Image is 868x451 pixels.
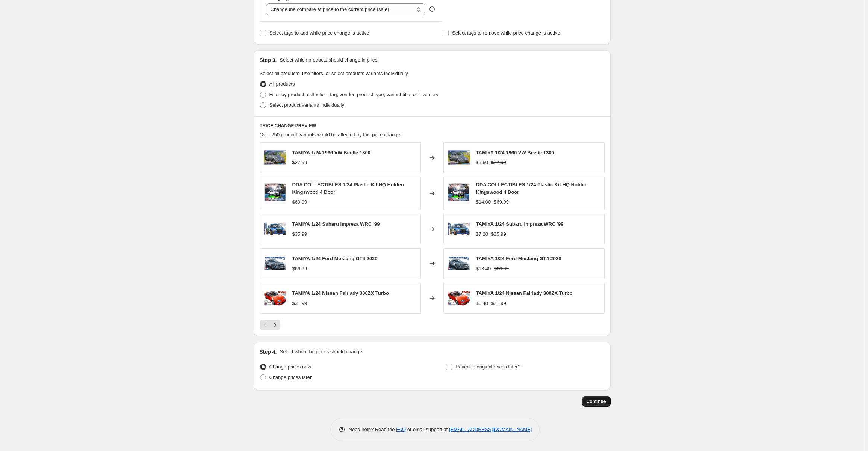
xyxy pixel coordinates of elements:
strike: $66.99 [494,265,509,273]
span: Continue [587,398,606,404]
p: Select when the prices should change [280,348,362,356]
strike: $35.99 [491,231,506,238]
div: $27.99 [292,159,307,166]
div: $35.99 [292,231,307,238]
h2: Step 3. [260,56,277,64]
img: tamiya-nissan-skyline-gt-r-r32-1989-mastelis-124-24090-kopija-3-1_80x.jpg [448,287,470,309]
img: DDA306K_55c107c7-1c92-4d9b-b10e-c29c4e0eb0b3_80x.jpg [264,182,286,205]
div: $31.99 [292,300,307,307]
span: TAMIYA 1/24 Subaru Impreza WRC '99 [292,221,380,227]
div: help [428,5,436,13]
span: Change prices later [269,374,312,380]
span: Change prices now [269,364,311,370]
span: TAMIYA 1/24 1966 VW Beetle 1300 [476,150,554,155]
img: s-l500_b2a5187e-b9cd-4c8d-9616-60d550f2a94c_80x.jpg [264,218,286,240]
button: Continue [582,396,611,407]
span: DDA COLLECTIBLES 1/24 Plastic Kit HQ Holden Kingswood 4 Door [292,182,404,195]
strike: $69.99 [494,198,509,206]
img: Tamiya243541_24FordMustangGT44_1024x1024_395bf63e-4960-4476-b1d9-b86d0a0ead3f_80x.jpg [448,252,470,275]
img: DDA306K_55c107c7-1c92-4d9b-b10e-c29c4e0eb0b3_80x.jpg [448,182,470,205]
span: Over 250 product variants would be affected by this price change: [260,132,402,137]
span: or email support at [406,427,449,432]
span: TAMIYA 1/24 Nissan Fairlady 300ZX Turbo [476,290,573,296]
span: Need help? Read the [349,427,396,432]
img: Tamiya243541_24FordMustangGT44_1024x1024_395bf63e-4960-4476-b1d9-b86d0a0ead3f_80x.jpg [264,252,286,275]
img: tamiya-nissan-skyline-gt-r-r32-1989-mastelis-124-24090-kopija-3-1_80x.jpg [264,287,286,309]
span: TAMIYA 1/24 Ford Mustang GT4 2020 [292,256,378,261]
span: Filter by product, collection, tag, vendor, product type, variant title, or inventory [269,92,439,97]
span: Select tags to remove while price change is active [452,30,560,36]
span: TAMIYA 1/24 Subaru Impreza WRC '99 [476,221,564,227]
h6: PRICE CHANGE PREVIEW [260,123,605,129]
span: TAMIYA 1/24 Nissan Fairlady 300ZX Turbo [292,290,389,296]
img: s-l500_b2a5187e-b9cd-4c8d-9616-60d550f2a94c_80x.jpg [448,218,470,240]
div: $13.40 [476,265,491,273]
span: All products [269,81,295,87]
span: TAMIYA 1/24 1966 VW Beetle 1300 [292,150,370,155]
p: Select which products should change in price [280,56,377,64]
span: TAMIYA 1/24 Ford Mustang GT4 2020 [476,256,561,261]
nav: Pagination [260,320,280,330]
div: $14.00 [476,198,491,206]
strike: $27.99 [491,159,506,166]
a: FAQ [396,427,406,432]
span: Select all products, use filters, or select products variants individually [260,71,408,76]
div: $66.99 [292,265,307,273]
button: Next [270,320,280,330]
span: Select tags to add while price change is active [269,30,369,36]
strike: $31.99 [491,300,506,307]
span: Revert to original prices later? [455,364,520,370]
h2: Step 4. [260,348,277,356]
img: t24136_96d4dfae-2801-4fec-8868-ea890a08ddf3_80x.jpg [264,146,286,169]
a: [EMAIL_ADDRESS][DOMAIN_NAME] [449,427,532,432]
div: $7.20 [476,231,488,238]
img: t24136_96d4dfae-2801-4fec-8868-ea890a08ddf3_80x.jpg [448,146,470,169]
div: $5.60 [476,159,488,166]
div: $69.99 [292,198,307,206]
span: DDA COLLECTIBLES 1/24 Plastic Kit HQ Holden Kingswood 4 Door [476,182,588,195]
div: $6.40 [476,300,488,307]
span: Select product variants individually [269,102,344,108]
